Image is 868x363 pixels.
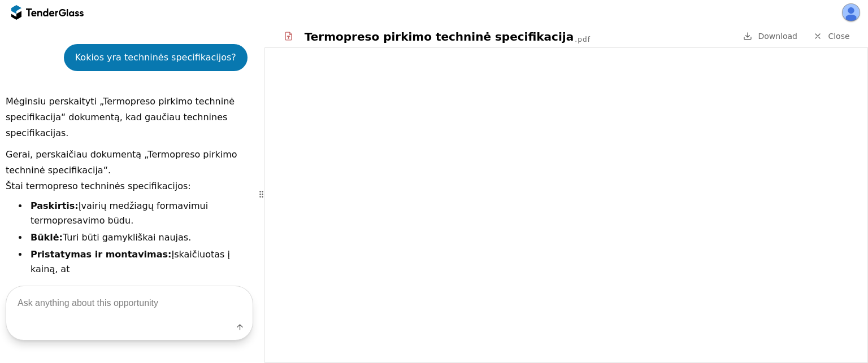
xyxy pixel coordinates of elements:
li: Turi būti gamykliškai naujas. [28,230,253,245]
strong: Paskirtis: [31,200,79,211]
div: Kokios yra techninės specifikacijos? [75,50,236,65]
span: Download [758,32,797,41]
p: Štai termopreso techninės specifikacijos: [6,178,253,194]
strong: Pristatymas ir montavimas: [31,249,171,260]
a: Download [740,29,801,43]
div: Termopreso pirkimo techninė specifikacija [305,29,574,45]
p: Gerai, perskaičiau dokumentą „Termopreso pirkimo techninė specifikacija“. [6,147,253,178]
li: Įvairių medžiagų formavimui termopresavimo būdu. [28,199,253,228]
span: Close [828,32,849,41]
p: Mėginsiu perskaityti „Termopreso pirkimo techninė specifikacija“ dokumentą, kad gaučiau technines... [6,94,253,141]
a: Close [806,29,857,43]
div: .pdf [575,35,591,45]
li: Įskaičiuotas į kainą, at [28,247,253,277]
strong: Būklė: [31,232,63,243]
